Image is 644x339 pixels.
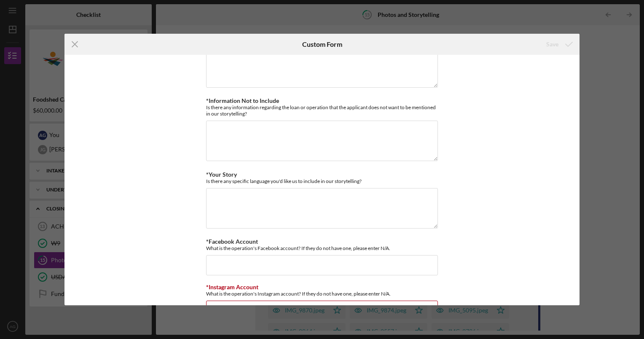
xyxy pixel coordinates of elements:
[206,97,279,104] label: *Information Not to Include
[206,245,438,251] div: What is the operation's Facebook account? If they do not have one, please enter N/A.
[206,238,258,245] label: *Facebook Account
[206,283,258,291] label: *Instagram Account
[546,36,558,53] div: Save
[302,40,342,48] h6: Custom Form
[538,36,580,53] button: Save
[206,291,438,297] div: What is the operation's Instagram account? If they do not have one, please enter N/A.
[206,178,438,184] div: Is there any specific language you'd like us to include in our storytelling?
[206,171,237,178] label: *Your Story
[206,104,438,117] div: Is there any information regarding the loan or operation that the applicant does not want to be m...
